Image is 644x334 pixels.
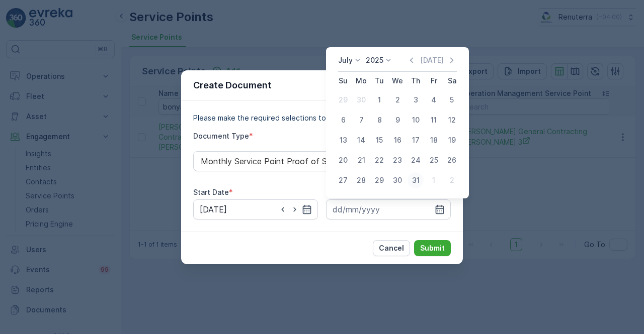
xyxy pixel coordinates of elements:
[371,172,387,188] div: 29
[407,72,425,90] th: Thursday
[353,172,369,188] div: 28
[371,92,387,108] div: 1
[408,172,424,188] div: 31
[193,199,318,219] input: dd/mm/yyyy
[444,92,460,108] div: 5
[366,55,383,65] p: 2025
[193,188,229,196] label: Start Date
[326,199,451,219] input: dd/mm/yyyy
[193,78,272,92] p: Create Document
[443,72,461,90] th: Saturday
[389,112,406,128] div: 9
[426,152,442,168] div: 25
[335,92,351,108] div: 29
[338,55,353,65] p: July
[389,92,406,108] div: 2
[335,172,351,188] div: 27
[426,112,442,128] div: 11
[389,172,406,188] div: 30
[420,55,444,65] p: [DATE]
[370,72,388,90] th: Tuesday
[389,152,406,168] div: 23
[193,132,249,140] label: Document Type
[371,152,387,168] div: 22
[444,112,460,128] div: 12
[193,113,451,123] p: Please make the required selections to create your document.
[426,92,442,108] div: 4
[425,72,443,90] th: Friday
[352,72,370,90] th: Monday
[444,172,460,188] div: 2
[388,72,407,90] th: Wednesday
[353,152,369,168] div: 21
[353,92,369,108] div: 30
[371,132,387,148] div: 15
[444,152,460,168] div: 26
[426,172,442,188] div: 1
[408,112,424,128] div: 10
[426,132,442,148] div: 18
[389,132,406,148] div: 16
[373,240,410,256] button: Cancel
[408,132,424,148] div: 17
[335,132,351,148] div: 13
[420,243,445,253] p: Submit
[408,92,424,108] div: 3
[335,152,351,168] div: 20
[335,112,351,128] div: 6
[353,112,369,128] div: 7
[379,243,404,253] p: Cancel
[371,112,387,128] div: 8
[408,152,424,168] div: 24
[334,72,352,90] th: Sunday
[353,132,369,148] div: 14
[414,240,451,256] button: Submit
[444,132,460,148] div: 19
